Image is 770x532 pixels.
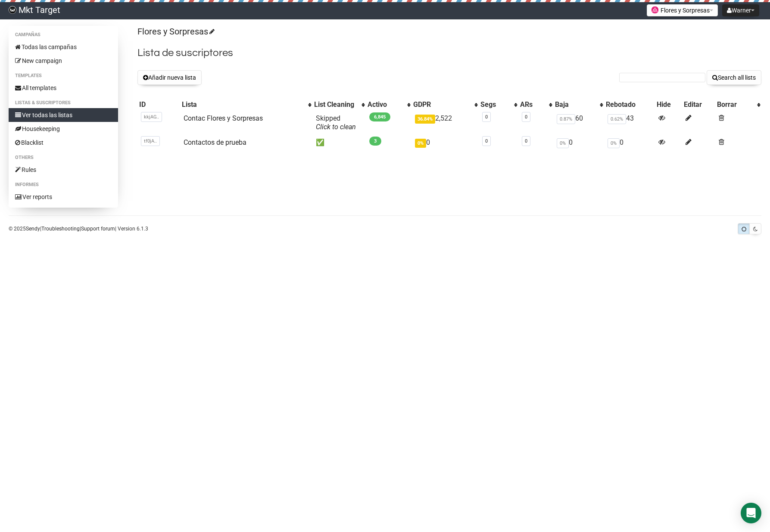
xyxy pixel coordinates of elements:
a: Ver todas las listas [9,108,118,122]
a: Support forum [81,226,115,232]
div: Segs [480,100,510,109]
td: 2,522 [411,111,479,135]
span: 36.84% [415,115,435,124]
div: Hide [657,100,680,109]
th: Hide: No sort applied, sorting is disabled [655,99,682,111]
div: List Cleaning [314,100,357,109]
th: ARs: No sort applied, activate to apply an ascending sort [518,99,553,111]
div: Borrar [717,100,753,109]
a: Housekeeping [9,122,118,136]
li: Others [9,152,118,163]
a: 0 [525,138,527,144]
span: kkjAG.. [141,112,162,122]
div: Activo [368,100,403,109]
td: 0 [553,135,604,150]
span: Skipped [316,114,356,131]
a: Todas las campañas [9,40,118,54]
a: 0 [525,114,527,120]
a: Flores y Sorpresas [137,26,213,37]
td: 0 [604,135,655,150]
span: 0% [608,138,620,148]
div: Rebotado [606,100,653,109]
a: Contac Flores y Sorpresas [184,114,263,122]
img: favicons [652,6,658,13]
div: ID [139,100,179,109]
span: 0.87% [557,114,575,124]
td: ✅ [312,135,366,150]
a: Ver reports [9,190,118,204]
button: Search all lists [707,70,761,85]
td: 43 [604,111,655,135]
a: Click to clean [316,123,356,131]
span: tf0jA.. [141,136,160,146]
td: 0 [411,135,479,150]
div: GDPR [413,100,470,109]
span: 6,845 [369,112,390,121]
div: Baja [555,100,595,109]
a: Blacklist [9,136,118,149]
div: Lista [182,100,304,109]
li: Templates [9,71,118,81]
a: Troubleshooting [41,226,80,232]
li: Listas & Suscriptores [9,98,118,108]
span: 3 [369,137,381,146]
a: Rules [9,163,118,177]
h2: Lista de suscriptores [137,45,761,61]
th: ID: No sort applied, sorting is disabled [137,99,181,111]
button: Añadir nueva lista [137,70,202,85]
th: Baja: No sort applied, activate to apply an ascending sort [553,99,604,111]
li: Campañas [9,30,118,40]
td: 60 [553,111,604,135]
span: 0% [415,139,426,148]
a: Sendy [26,226,40,232]
th: Segs: No sort applied, activate to apply an ascending sort [479,99,518,111]
img: d30555bd1ab140a80d351df46be4d5e5 [9,6,16,14]
div: Open Intercom Messenger [741,503,761,523]
a: New campaign [9,54,118,68]
button: Warner [722,4,759,16]
span: 0.62% [608,114,626,124]
p: © 2025 | | | Version 6.1.3 [9,224,148,233]
th: List Cleaning: No sort applied, activate to apply an ascending sort [312,99,366,111]
th: GDPR: No sort applied, activate to apply an ascending sort [411,99,479,111]
th: Rebotado: No sort applied, sorting is disabled [604,99,655,111]
a: 0 [485,114,488,120]
th: Borrar: No sort applied, activate to apply an ascending sort [715,99,761,111]
th: Activo: No sort applied, activate to apply an ascending sort [366,99,411,111]
a: Contactos de prueba [184,138,246,146]
th: Lista: No sort applied, activate to apply an ascending sort [180,99,312,111]
a: 0 [485,138,488,144]
span: 0% [557,138,569,148]
div: Editar [684,100,714,109]
div: ARs [520,100,545,109]
th: Editar: No sort applied, sorting is disabled [682,99,715,111]
li: Informes [9,180,118,190]
button: Flores y Sorpresas [647,4,718,16]
a: All templates [9,81,118,95]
